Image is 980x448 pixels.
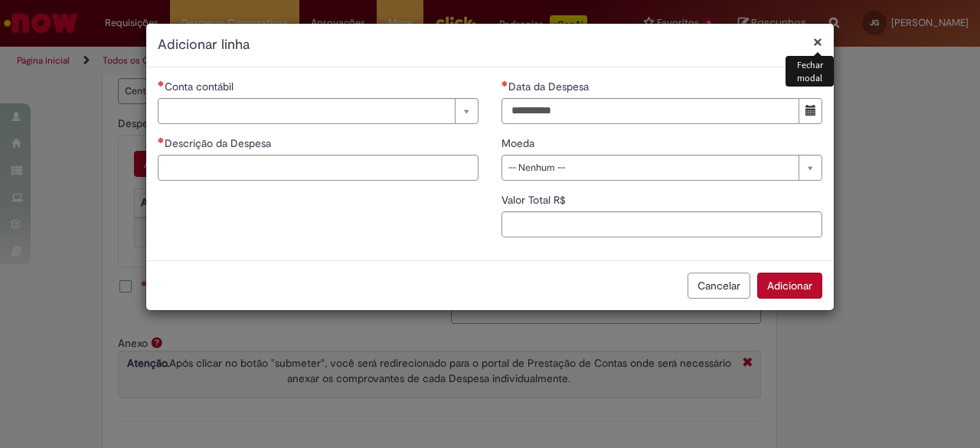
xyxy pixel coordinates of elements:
a: Limpar campo Conta contábil [158,98,479,124]
button: Adicionar [757,273,822,299]
span: Valor Total R$ [501,193,569,207]
span: Necessários [158,80,165,87]
button: Fechar modal [813,34,822,50]
span: Descrição da Despesa [165,136,274,150]
span: Moeda [501,136,537,150]
span: -- Nenhum -- [508,155,791,180]
span: Necessários - Conta contábil [165,80,237,93]
button: Cancelar [688,273,750,299]
button: Mostrar calendário para Data da Despesa [799,98,822,124]
input: Descrição da Despesa [158,155,479,181]
span: Necessários [158,137,165,143]
h2: Adicionar linha [158,35,822,55]
span: Necessários [501,80,508,87]
span: Data da Despesa [508,80,592,93]
input: Valor Total R$ [501,211,822,237]
div: Fechar modal [786,56,834,87]
input: Data da Despesa [501,98,799,124]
